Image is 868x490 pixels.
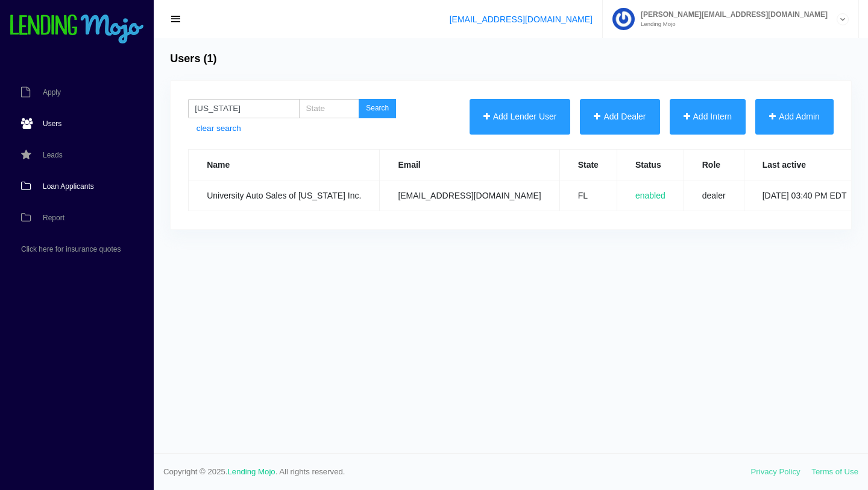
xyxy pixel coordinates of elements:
th: Email [380,150,559,180]
span: Click here for insurance quotes [21,246,121,253]
span: Loan Applicants [43,183,94,190]
a: [EMAIL_ADDRESS][DOMAIN_NAME] [450,14,593,24]
input: Search name/email [188,99,300,118]
td: University Auto Sales of [US_STATE] Inc. [189,180,380,211]
th: Name [189,150,380,180]
th: Last active [744,150,865,180]
span: Users [43,120,61,127]
img: Profile image [612,8,635,30]
span: Report [43,214,64,221]
h4: Users (1) [170,52,216,66]
th: Status [617,150,684,180]
span: Copyright © 2025. . All rights reserved. [163,466,751,478]
span: Apply [43,89,61,96]
a: Terms of Use [811,467,858,476]
input: State [299,99,359,118]
img: logo-small.png [9,14,145,45]
td: [DATE] 03:40 PM EDT [744,180,865,211]
a: clear search [197,122,241,135]
a: Lending Mojo [228,467,275,476]
span: Leads [43,151,63,159]
span: [PERSON_NAME][EMAIL_ADDRESS][DOMAIN_NAME] [635,11,828,18]
td: [EMAIL_ADDRESS][DOMAIN_NAME] [380,180,559,211]
button: Add Lender User [470,99,571,135]
button: Add Admin [755,99,834,135]
th: Role [684,150,744,180]
button: Search [359,99,396,118]
th: State [559,150,617,180]
button: Add Intern [670,99,746,135]
a: Privacy Policy [751,467,800,476]
button: Add Dealer [580,99,659,135]
td: dealer [684,180,744,211]
td: FL [559,180,617,211]
span: enabled [635,191,665,200]
small: Lending Mojo [635,21,828,27]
